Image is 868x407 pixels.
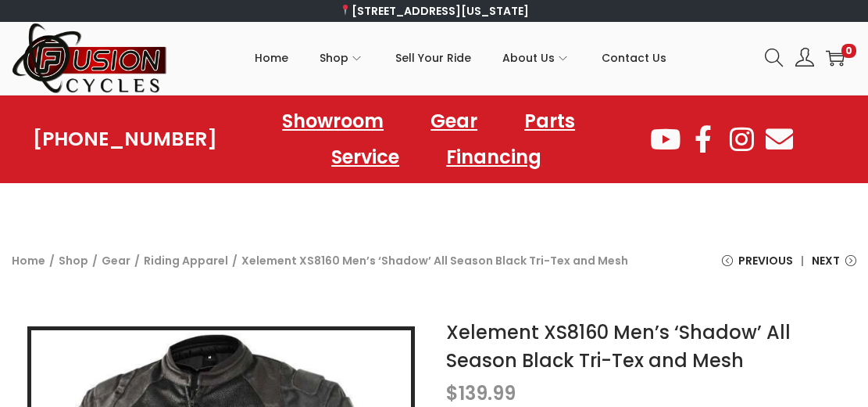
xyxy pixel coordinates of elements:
[232,250,238,272] span: /
[241,250,628,272] span: Xelement XS8160 Men’s ‘Shadow’ All Season Black Tri-Tex and Mesh
[255,23,288,93] a: Home
[602,23,666,93] a: Contact Us
[316,139,415,175] a: Service
[446,380,516,406] bdi: 139.99
[602,38,666,77] span: Contact Us
[12,253,45,268] a: Home
[144,253,228,268] a: Riding Apparel
[430,139,557,175] a: Financing
[340,5,351,16] img: 📍
[395,23,471,93] a: Sell Your Ride
[812,250,856,283] a: Next
[49,250,55,272] span: /
[339,3,529,19] a: [STREET_ADDRESS][US_STATE]
[12,22,168,95] img: Woostify retina logo
[255,38,288,77] span: Home
[415,103,493,139] a: Gear
[102,253,130,268] a: Gear
[320,38,348,77] span: Shop
[217,103,648,175] nav: Menu
[59,253,88,268] a: Shop
[168,23,753,93] nav: Primary navigation
[395,38,471,77] span: Sell Your Ride
[134,250,140,272] span: /
[826,49,845,67] a: 0
[33,128,217,150] a: [PHONE_NUMBER]
[320,23,364,93] a: Shop
[738,250,793,272] span: Previous
[446,380,459,406] span: $
[502,23,570,93] a: About Us
[722,250,793,283] a: Previous
[509,103,591,139] a: Parts
[266,103,399,139] a: Showroom
[92,250,98,272] span: /
[812,250,840,272] span: Next
[502,38,555,77] span: About Us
